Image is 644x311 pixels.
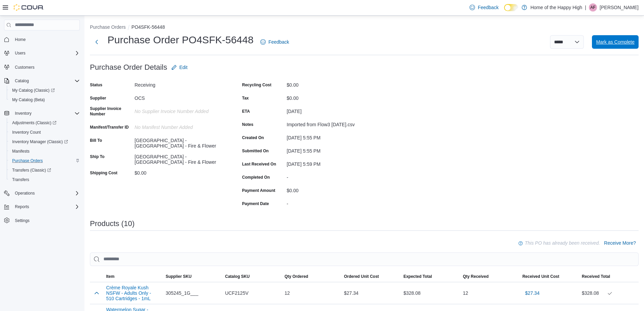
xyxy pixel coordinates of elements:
a: Purchase Orders [9,157,46,165]
input: Dark Mode [504,4,518,11]
span: Manifests [12,149,29,154]
label: Ship To [90,154,104,159]
p: [PERSON_NAME] [600,3,639,12]
button: Crème Royale Kush NSFW - Adults Only - 510 Cartridges - 1mL [106,285,160,301]
span: Catalog SKU [225,274,250,279]
button: Reports [12,203,32,211]
div: [DATE] 5:55 PM [287,132,377,140]
button: Next [90,35,103,49]
span: Settings [15,218,29,223]
div: [DATE] [287,106,377,114]
a: Home [12,36,28,44]
button: Ordered Unit Cost [341,271,401,282]
a: Manifests [9,147,32,155]
span: Adjustments (Classic) [12,120,56,126]
div: [GEOGRAPHIC_DATA] - [GEOGRAPHIC_DATA] - Fire & Flower [135,135,225,149]
div: OCS [135,93,225,101]
span: My Catalog (Beta) [9,96,80,104]
label: Payment Date [242,201,269,206]
div: No Manifest Number added [135,122,225,130]
span: Inventory [12,109,80,117]
span: Users [15,50,25,56]
button: Expected Total [401,271,460,282]
a: My Catalog (Beta) [9,96,48,104]
div: $0.00 [287,80,377,88]
span: My Catalog (Classic) [9,86,80,94]
div: $27.34 [341,286,401,300]
span: Feedback [268,39,289,45]
span: Inventory Count [9,128,80,136]
a: Transfers [9,176,32,184]
span: Customers [12,63,80,71]
span: Inventory [15,111,31,116]
div: [GEOGRAPHIC_DATA] - [GEOGRAPHIC_DATA] - Fire & Flower [135,151,225,165]
span: Purchase Orders [9,157,80,165]
button: $27.34 [522,286,542,300]
span: Expected Total [403,274,432,279]
h1: Purchase Order PO4SFK-56448 [108,33,254,47]
p: Home of the Happy High [530,3,582,12]
div: $0.00 [287,185,377,193]
a: Adjustments (Classic) [7,118,82,128]
a: Transfers (Classic) [9,166,54,174]
button: Catalog [1,76,82,86]
span: Users [12,49,80,57]
a: Adjustments (Classic) [9,119,59,127]
label: Manifest/Transfer ID [90,125,129,130]
div: [DATE] 5:55 PM [287,146,377,154]
span: 305245_1G___ [166,289,198,297]
span: My Catalog (Classic) [12,88,55,93]
button: Catalog SKU [222,271,282,282]
span: Home [15,37,26,42]
a: My Catalog (Classic) [9,86,57,94]
label: Last Received On [242,161,276,167]
label: Completed On [242,175,270,180]
a: Customers [12,63,37,71]
span: Inventory Manager (Classic) [9,138,80,146]
button: Users [12,49,28,57]
span: Transfers (Classic) [12,168,51,173]
button: Purchase Orders [90,24,126,30]
span: Supplier SKU [166,274,192,279]
div: No Supplier Invoice Number added [135,106,225,114]
span: $27.34 [525,290,540,296]
span: UCF2125V [225,289,248,297]
div: $328.08 [582,289,636,297]
label: Submitted On [242,148,269,154]
button: Customers [1,62,82,72]
span: Reports [12,203,80,211]
span: Transfers (Classic) [9,166,80,174]
nav: An example of EuiBreadcrumbs [90,24,639,32]
label: Status [90,82,102,88]
span: Catalog [15,78,29,84]
div: $0.00 [135,168,225,176]
div: $328.08 [401,286,460,300]
span: AF [590,3,595,12]
a: Inventory Count [9,128,44,136]
p: This PO has already been received. [525,239,600,247]
div: [DATE] 5:59 PM [287,159,377,167]
span: Item [106,274,115,279]
button: Reports [1,202,82,212]
span: Feedback [478,4,498,11]
button: Inventory [12,109,34,117]
label: Supplier Invoice Number [90,106,132,117]
label: Payment Amount [242,188,275,193]
button: Edit [169,61,190,74]
a: Feedback [258,35,292,49]
span: Edit [180,64,188,71]
label: Recycling Cost [242,82,271,88]
span: Operations [12,189,80,197]
label: Tax [242,95,249,101]
div: Receiving [135,80,225,88]
span: Inventory Count [12,130,41,135]
button: Operations [1,188,82,198]
div: 12 [282,286,341,300]
div: Imported from Flow3 [DATE].csv [287,119,377,127]
button: PO4SFK-56448 [132,24,165,30]
button: Qty Ordered [282,271,341,282]
label: Bill To [90,138,102,143]
nav: Complex example [4,32,80,243]
span: Receive More? [604,240,636,246]
button: My Catalog (Beta) [7,95,82,105]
